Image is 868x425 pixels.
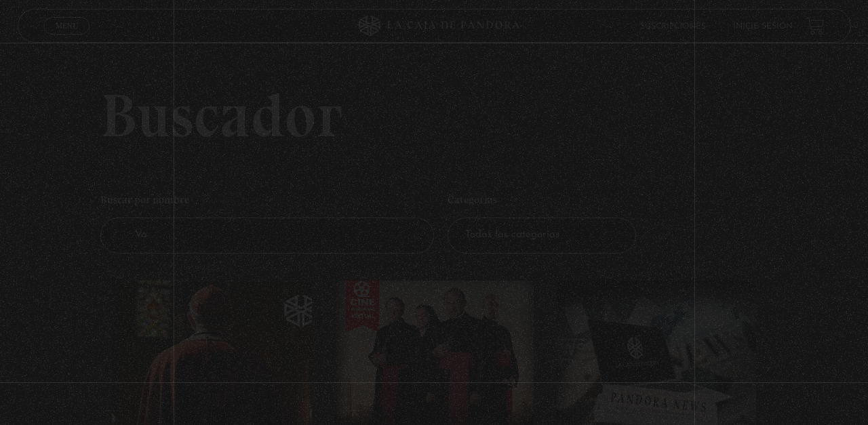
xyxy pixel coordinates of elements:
[733,22,793,30] a: Inicie sesión
[100,186,434,218] h4: Buscar por nombre
[51,33,83,42] span: Cerrar
[56,22,78,30] span: Menu
[448,186,636,218] h4: Categorías
[640,22,706,30] a: Suscripciones
[100,85,850,146] h2: Buscador
[806,16,825,35] a: View your shopping cart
